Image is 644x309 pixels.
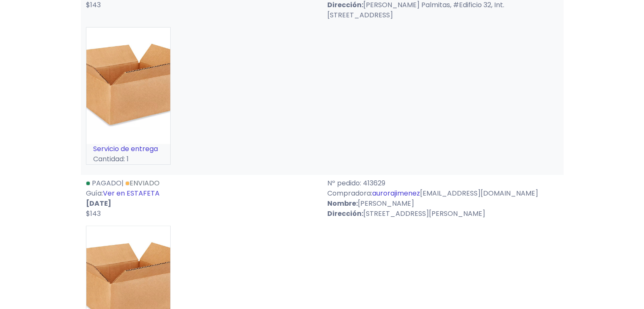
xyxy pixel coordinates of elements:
[327,188,558,199] p: Compradora: [EMAIL_ADDRESS][DOMAIN_NAME]
[327,199,358,208] strong: Nombre:
[81,178,322,219] div: | Guía:
[86,199,317,209] p: [DATE]
[327,199,558,209] p: [PERSON_NAME]
[125,178,160,188] a: Enviado
[372,188,420,198] a: aurorajimenez
[327,209,363,218] strong: Dirección:
[86,154,170,164] p: Cantidad: 1
[103,188,160,198] a: Ver en ESTAFETA
[93,144,158,154] a: Servicio de entrega
[92,178,122,188] span: Pagado
[86,209,101,218] span: $143
[327,178,558,188] p: Nº pedido: 413629
[86,28,170,144] img: small_1756357800090.jpeg
[327,209,558,219] p: [STREET_ADDRESS][PERSON_NAME]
